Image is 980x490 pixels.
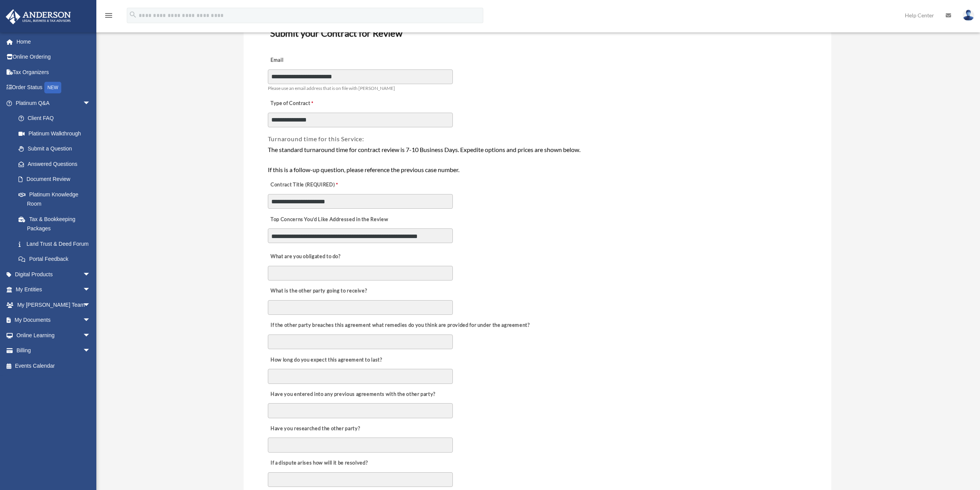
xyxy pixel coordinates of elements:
[268,214,390,225] label: Top Concerns You’d Like Addressed in the Review
[268,180,345,191] label: Contract Title (REQUIRED)
[44,82,61,93] div: NEW
[3,9,73,24] img: Anderson Advisors Platinum Portal
[268,252,345,262] label: What are you obligated to do?
[268,135,364,142] span: Turnaround time for this Service:
[268,423,362,434] label: Have you researched the other party?
[5,34,102,49] a: Home
[83,313,98,328] span: arrow_drop_down
[267,25,808,41] h3: Submit your Contract for Review
[11,252,102,267] a: Portal Feedback
[11,211,102,236] a: Tax & Bookkeeping Packages
[268,286,369,297] label: What is the other party going to receive?
[5,80,102,96] a: Order StatusNEW
[268,355,384,365] label: How long do you expect this agreement to last?
[83,297,98,313] span: arrow_drop_down
[268,98,345,109] label: Type of Contract
[83,328,98,343] span: arrow_drop_down
[5,313,102,328] a: My Documentsarrow_drop_down
[5,282,102,297] a: My Entitiesarrow_drop_down
[83,95,98,111] span: arrow_drop_down
[11,236,102,252] a: Land Trust & Deed Forum
[11,111,102,126] a: Client FAQ
[268,145,807,174] div: The standard turnaround time for contract review is 7-10 Business Days. Expedite options and pric...
[268,389,438,400] label: Have you entered into any previous agreements with the other party?
[268,320,532,331] label: If the other party breaches this agreement what remedies do you think are provided for under the ...
[963,10,974,21] img: User Pic
[83,343,98,359] span: arrow_drop_down
[83,267,98,282] span: arrow_drop_down
[11,172,98,187] a: Document Review
[104,14,113,20] a: menu
[11,126,102,141] a: Platinum Walkthrough
[5,297,102,313] a: My [PERSON_NAME] Teamarrow_drop_down
[11,156,102,172] a: Answered Questions
[5,267,102,282] a: Digital Productsarrow_drop_down
[5,49,102,65] a: Online Ordering
[5,343,102,358] a: Billingarrow_drop_down
[83,282,98,298] span: arrow_drop_down
[5,64,102,80] a: Tax Organizers
[5,95,102,111] a: Platinum Q&Aarrow_drop_down
[5,358,102,373] a: Events Calendar
[104,11,113,20] i: menu
[268,458,370,468] label: If a dispute arises how will it be resolved?
[5,328,102,343] a: Online Learningarrow_drop_down
[129,10,137,19] i: search
[11,141,102,157] a: Submit a Question
[11,187,102,211] a: Platinum Knowledge Room
[268,85,395,91] span: Please use an email address that is on file with [PERSON_NAME]
[268,55,345,66] label: Email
